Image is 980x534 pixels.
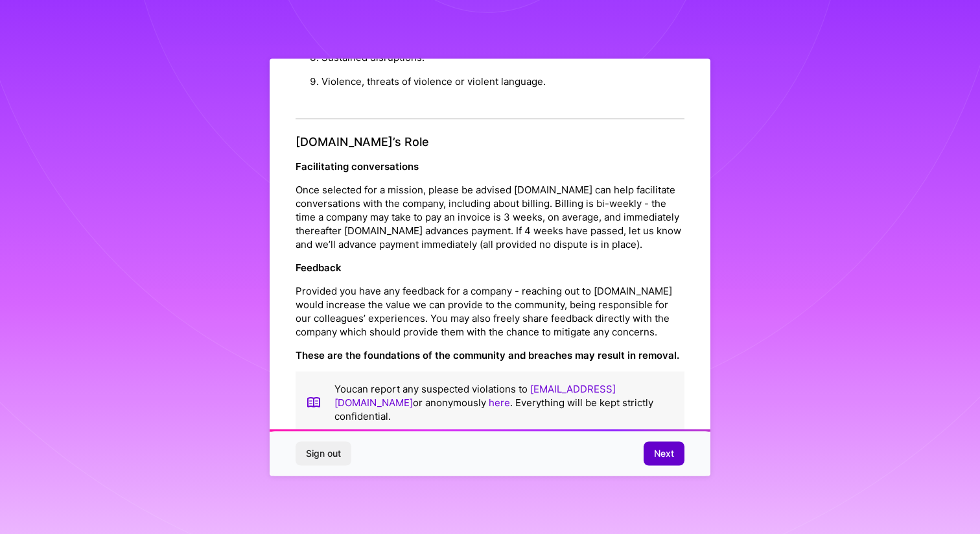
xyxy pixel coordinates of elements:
a: [EMAIL_ADDRESS][DOMAIN_NAME] [334,382,616,408]
strong: These are the foundations of the community and breaches may result in removal. [296,348,679,361]
img: book icon [306,382,321,422]
h4: [DOMAIN_NAME]’s Role [296,135,684,149]
strong: Facilitating conversations [296,160,419,172]
a: here [489,396,510,408]
span: Sign out [306,447,341,460]
p: Provided you have any feedback for a company - reaching out to [DOMAIN_NAME] would increase the v... [296,284,684,338]
p: Once selected for a mission, please be advised [DOMAIN_NAME] can help facilitate conversations wi... [296,182,684,250]
button: Sign out [296,442,351,465]
li: Violence, threats of violence or violent language. [321,69,684,93]
span: Next [654,447,674,460]
button: Next [644,442,684,465]
strong: Feedback [296,261,342,273]
p: You can report any suspected violations to or anonymously . Everything will be kept strictly conf... [334,382,674,422]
